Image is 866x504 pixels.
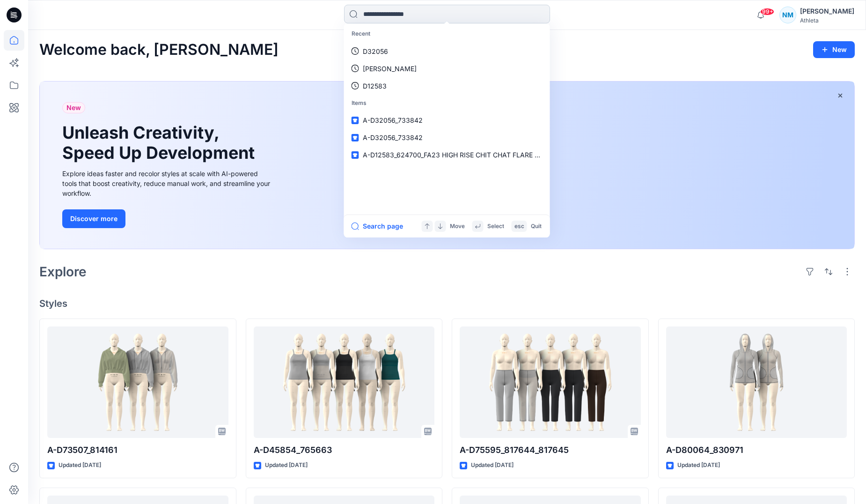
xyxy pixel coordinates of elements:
[531,222,542,231] p: Quit
[363,64,417,74] p: Nimisha
[346,111,548,129] a: A-D32056_733842
[254,326,435,438] a: A-D45854_765663
[39,298,855,309] h4: Styles
[265,460,308,470] p: Updated [DATE]
[666,326,847,438] a: A-D80064_830971
[47,444,228,457] p: A-D73507_814161
[346,43,548,60] a: D32056
[460,326,641,438] a: A-D75595_817644_817645
[66,102,81,113] span: New
[62,123,259,163] h1: Unleash Creativity, Speed Up Development
[666,444,847,457] p: A-D80064_830971
[363,81,387,91] p: D12583
[39,264,87,279] h2: Explore
[800,6,854,17] div: [PERSON_NAME]
[779,7,796,23] div: NM
[760,8,774,15] span: 99+
[460,444,641,457] p: A-D75595_817644_817645
[39,41,279,59] h2: Welcome back, [PERSON_NAME]
[813,41,855,58] button: New
[514,222,524,231] p: esc
[677,460,720,470] p: Updated [DATE]
[47,326,228,438] a: A-D73507_814161
[800,17,854,24] div: Athleta
[59,460,101,470] p: Updated [DATE]
[352,221,403,232] button: Search page
[346,25,548,43] p: Recent
[346,95,548,112] p: Items
[346,77,548,95] a: D12583
[471,460,514,470] p: Updated [DATE]
[62,169,273,198] div: Explore ideas faster and recolor styles at scale with AI-powered tools that boost creativity, red...
[254,444,435,457] p: A-D45854_765663
[346,129,548,146] a: A-D32056_733842
[363,116,423,124] span: A-D32056_733842
[62,209,125,228] button: Discover more
[346,146,548,163] a: A-D12583_624700_FA23 HIGH RISE CHIT CHAT FLARE PANT 3D Top of Production [DATE]
[487,222,504,231] p: Select
[363,151,643,159] span: A-D12583_624700_FA23 HIGH RISE CHIT CHAT FLARE PANT 3D Top of Production [DATE]
[346,60,548,77] a: [PERSON_NAME]
[62,209,273,228] a: Discover more
[363,46,388,56] p: D32056
[450,222,465,231] p: Move
[363,133,423,141] span: A-D32056_733842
